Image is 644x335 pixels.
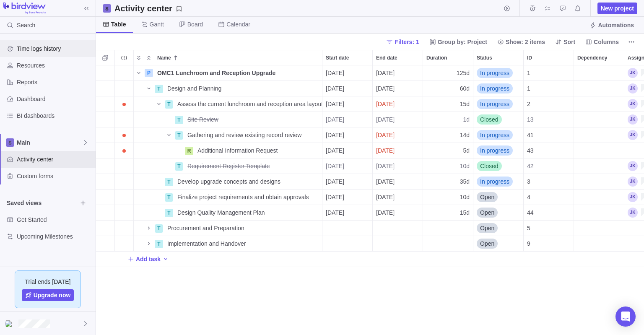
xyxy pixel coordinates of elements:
[373,158,423,174] div: End date
[326,146,344,155] span: [DATE]
[164,236,322,251] div: Implementation and Handover
[164,81,322,96] div: Design and Planning
[177,193,309,201] span: Finalize project requirements and obtain approvals
[473,236,523,251] div: Open
[376,115,395,124] span: [DATE]
[473,65,523,81] div: In progress
[111,3,186,14] span: Save your current layout and filters as a View
[473,96,523,112] div: In progress
[115,158,134,174] div: Trouble indication
[574,221,624,236] div: Dependency
[322,65,373,81] div: Start date
[524,158,574,174] div: ID
[164,221,322,236] div: Procurement and Preparation
[373,143,423,158] div: End date
[5,319,15,329] div: Johnnie Kuo
[136,255,161,263] span: Add task
[17,155,92,164] span: Activity center
[115,205,134,221] div: Trouble indication
[524,143,574,158] div: 43
[326,115,344,124] span: [DATE]
[17,172,92,180] span: Custom forms
[134,190,322,205] div: Name
[25,278,71,286] span: Trial ends [DATE]
[527,115,534,124] span: 13
[582,36,622,48] span: Columns
[473,143,523,158] div: In progress
[628,68,638,78] div: Johnnie Kuo
[17,44,92,53] span: Time logs history
[115,236,134,252] div: Trouble indication
[574,81,624,96] div: Dependency
[594,38,619,46] span: Columns
[527,100,530,108] span: 2
[423,50,473,65] div: Duration
[115,65,134,81] div: Trouble indication
[574,158,624,174] div: Dependency
[184,158,322,174] div: Requirement Register Template
[473,158,524,174] div: Status
[155,240,163,248] div: T
[373,205,423,221] div: End date
[376,193,395,201] span: [DATE]
[460,162,470,170] span: 10d
[524,205,574,221] div: ID
[527,131,534,139] span: 41
[115,190,134,205] div: Trouble indication
[115,127,134,143] div: Trouble indication
[524,96,574,112] div: 2
[480,146,509,155] span: In progress
[527,193,530,201] span: 4
[524,174,574,189] div: 3
[175,162,183,171] div: T
[524,112,574,127] div: 13
[187,131,301,139] span: Gathering and review existing record review
[574,143,624,158] div: Dependency
[162,253,169,265] span: Add activity
[480,177,509,186] span: In progress
[423,236,473,252] div: Duration
[226,20,250,29] span: Calendar
[473,190,524,205] div: Status
[524,190,574,205] div: ID
[574,50,624,65] div: Dependency
[480,208,494,217] span: Open
[175,131,183,140] div: T
[134,112,322,127] div: Name
[423,127,473,143] div: Duration
[326,162,344,170] span: [DATE]
[174,174,322,189] div: Develop upgrade concepts and designs
[111,20,126,29] span: Table
[480,69,509,77] span: In progress
[145,69,153,77] div: P
[628,114,638,125] div: Johnnie Kuo
[17,95,92,103] span: Dashboard
[134,81,322,96] div: Name
[628,99,638,109] div: Johnnie Kuo
[524,96,574,112] div: ID
[480,100,509,108] span: In progress
[480,162,499,170] span: Closed
[326,84,344,93] span: [DATE]
[134,96,322,112] div: Name
[184,112,322,127] div: Site Review
[473,112,524,127] div: Status
[326,193,344,201] span: [DATE]
[473,205,523,220] div: Open
[322,158,373,174] div: Start date
[574,205,624,221] div: Dependency
[601,4,634,13] span: New project
[326,208,344,217] span: [DATE]
[326,54,349,62] span: Start date
[373,190,423,205] div: End date
[460,131,470,139] span: 14d
[506,38,545,46] span: Show: 2 items
[628,83,638,93] div: Johnnie Kuo
[473,174,523,189] div: In progress
[572,6,584,13] a: Notifications
[628,208,638,218] div: Johnnie Kuo
[165,209,173,217] div: T
[134,221,322,236] div: Name
[574,65,624,81] div: Dependency
[5,320,15,327] img: Show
